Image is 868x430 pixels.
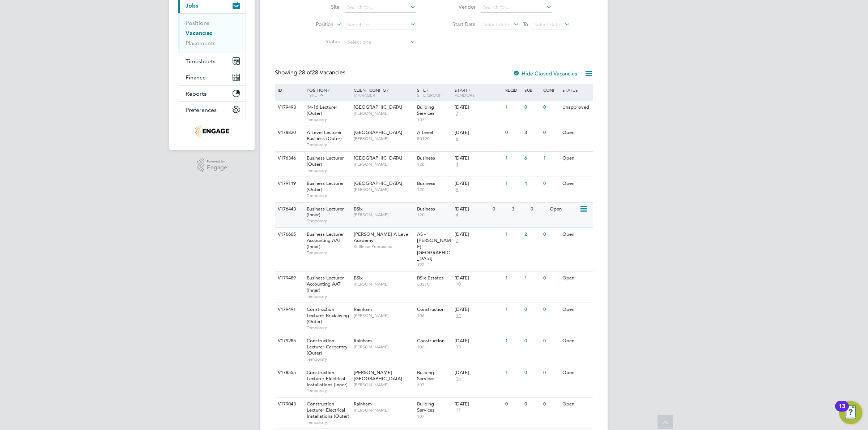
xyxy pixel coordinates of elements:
[276,126,301,139] div: V178820
[178,86,246,101] button: Reports
[523,272,541,285] div: 1
[453,84,503,101] div: Start /
[307,155,344,167] span: Business Lecturer (Outer)
[561,366,592,379] div: Open
[195,125,229,137] img: jambo-logo-retina.png
[197,158,227,172] a: Powered byEngage
[307,231,344,249] span: Business Lecturer Accounting AAT (Inner)
[307,250,350,256] span: Temporary
[523,101,541,114] div: 0
[434,4,476,10] label: Vendor
[354,338,372,344] span: Rainham
[561,334,592,348] div: Open
[415,84,453,101] div: Site /
[276,272,301,285] div: V179489
[839,406,845,416] div: 13
[455,130,502,136] div: [DATE]
[541,126,560,139] div: 0
[292,21,333,28] label: Position
[523,334,541,348] div: 0
[523,126,541,139] div: 3
[534,21,560,28] span: Select date
[307,104,337,116] span: 14-16 Lecturer (Outer)
[276,303,301,316] div: V179491
[561,152,592,165] div: Open
[503,101,522,114] div: 1
[561,101,592,114] div: Unapproved
[178,69,246,85] button: Finance
[307,168,350,173] span: Temporary
[455,313,462,319] span: 14
[354,407,413,413] span: [PERSON_NAME]
[307,142,350,148] span: Temporary
[417,206,435,212] span: Business
[417,262,451,268] span: 122
[455,307,502,313] div: [DATE]
[354,244,413,249] span: Sulliman Peerbacos
[417,401,434,413] span: Building Services
[541,366,560,379] div: 0
[307,92,317,98] span: Type
[483,21,509,28] span: Select date
[455,136,459,142] span: 6
[541,272,560,285] div: 0
[455,338,502,344] div: [DATE]
[417,306,444,312] span: Construction
[178,102,246,118] button: Preferences
[307,325,350,331] span: Temporary
[541,101,560,114] div: 0
[307,356,350,362] span: Temporary
[417,313,451,318] span: 106
[561,126,592,139] div: Open
[354,110,413,116] span: [PERSON_NAME]
[186,2,198,9] span: Jobs
[455,281,462,287] span: 10
[276,101,301,114] div: V179493
[417,413,451,419] span: 107
[307,401,349,419] span: Construction Lecturer Electrical Installations (Outer)
[186,19,209,26] a: Positions
[354,382,413,388] span: [PERSON_NAME]
[503,272,522,285] div: 1
[276,152,301,165] div: V176346
[354,161,413,167] span: [PERSON_NAME]
[275,69,347,77] div: Showing
[503,152,522,165] div: 1
[523,177,541,190] div: 4
[455,92,475,98] span: Vendors
[523,152,541,165] div: 6
[523,303,541,316] div: 0
[354,275,363,281] span: BSix
[354,281,413,287] span: [PERSON_NAME]
[307,388,350,394] span: Temporary
[455,155,502,161] div: [DATE]
[523,366,541,379] div: 0
[178,53,246,69] button: Timesheets
[178,13,246,53] div: Jobs
[455,110,459,117] span: 7
[503,398,522,411] div: 0
[276,203,301,216] div: V176443
[561,177,592,190] div: Open
[503,334,522,348] div: 1
[455,238,459,244] span: 7
[354,313,413,318] span: [PERSON_NAME]
[523,398,541,411] div: 0
[503,366,522,379] div: 1
[455,275,502,281] div: [DATE]
[417,161,451,167] span: 120
[298,4,340,10] label: Site
[541,334,560,348] div: 0
[307,275,344,293] span: Business Lecturer Accounting AAT (Inner)
[455,104,502,110] div: [DATE]
[354,187,413,192] span: [PERSON_NAME]
[276,84,301,96] div: ID
[417,275,443,281] span: BSix Estates
[354,401,372,407] span: Rainham
[455,344,462,350] span: 13
[417,382,451,388] span: 107
[417,212,451,218] span: 120
[541,84,560,96] div: Conf
[354,206,363,212] span: BSix
[561,398,592,411] div: Open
